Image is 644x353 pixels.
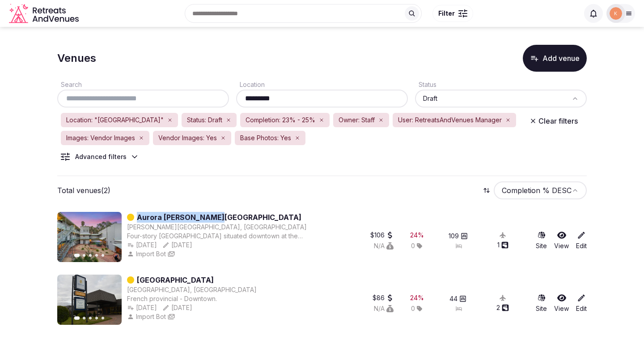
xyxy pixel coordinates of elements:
button: Go to slide 1 [74,316,80,320]
label: Status [415,81,436,88]
img: Featured image for Rowville International Hotel [57,275,122,325]
h1: Venues [57,51,96,66]
button: 44 [449,294,466,303]
label: Location [236,81,265,88]
button: Go to slide 4 [95,317,98,319]
button: [PERSON_NAME][GEOGRAPHIC_DATA], [GEOGRAPHIC_DATA] [127,223,307,232]
a: Edit [576,293,587,313]
button: 109 [449,232,468,241]
button: Clear filters [524,113,583,129]
div: 24 % [410,293,424,302]
button: $106 [370,231,394,240]
div: 24 % [410,231,424,240]
span: 0 [411,304,415,313]
span: Import Bot [136,250,166,258]
div: Four-story [GEOGRAPHIC_DATA] situated downtown at the [PERSON_NAME][GEOGRAPHIC_DATA] in the cente... [127,232,342,241]
a: [GEOGRAPHIC_DATA] [137,275,214,285]
a: Aurora [PERSON_NAME][GEOGRAPHIC_DATA] [137,212,301,223]
span: Owner: Staff [339,116,375,125]
button: [DATE] [162,303,192,312]
button: N/A [374,241,394,250]
a: Edit [576,231,587,250]
button: Go to slide 3 [89,254,92,257]
button: [DATE] [162,241,192,250]
button: 1 [497,241,508,250]
span: Filter [438,9,455,18]
button: Filter [432,5,473,22]
p: Total venues (2) [57,185,110,195]
img: katsabado [610,7,622,20]
div: French provincial - Downtown. [127,294,257,303]
span: 0 [411,241,415,250]
span: Status: Draft [187,116,222,125]
button: Go to slide 2 [83,317,85,319]
a: View [554,231,569,250]
img: Featured image for Aurora Alice Springs [57,212,122,262]
button: 24% [410,231,424,240]
button: $86 [373,293,394,302]
button: Go to slide 5 [102,254,104,257]
span: 44 [449,294,458,303]
button: Go to slide 1 [74,254,80,257]
a: Site [536,293,547,313]
label: Search [57,81,82,88]
button: Import Bot [127,250,166,258]
button: Import Bot [127,312,166,321]
button: 24% [410,293,424,302]
span: 109 [449,232,459,241]
a: View [554,293,569,313]
span: Import Bot [136,312,166,321]
span: User: RetreatsAndVenues Manager [398,116,502,125]
button: Go to slide 2 [83,254,85,257]
button: Go to slide 4 [95,254,98,257]
button: [DATE] [127,303,157,312]
button: 2 [496,303,509,312]
button: Add venue [523,45,587,72]
span: Location: "[GEOGRAPHIC_DATA]" [66,116,164,125]
a: Visit the homepage [9,4,80,24]
svg: Retreats and Venues company logo [9,4,80,24]
a: Site [536,231,547,250]
span: Vendor Images: Yes [158,133,217,142]
div: Advanced filters [75,152,127,161]
button: [DATE] [127,241,157,250]
span: Completion: 23% - 25% [246,116,315,125]
button: Go to slide 3 [89,317,92,319]
button: Go to slide 5 [102,317,104,319]
span: Images: Vendor Images [66,133,135,142]
button: N/A [374,304,394,313]
button: [GEOGRAPHIC_DATA], [GEOGRAPHIC_DATA] [127,285,257,294]
span: Base Photos: Yes [240,133,291,142]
